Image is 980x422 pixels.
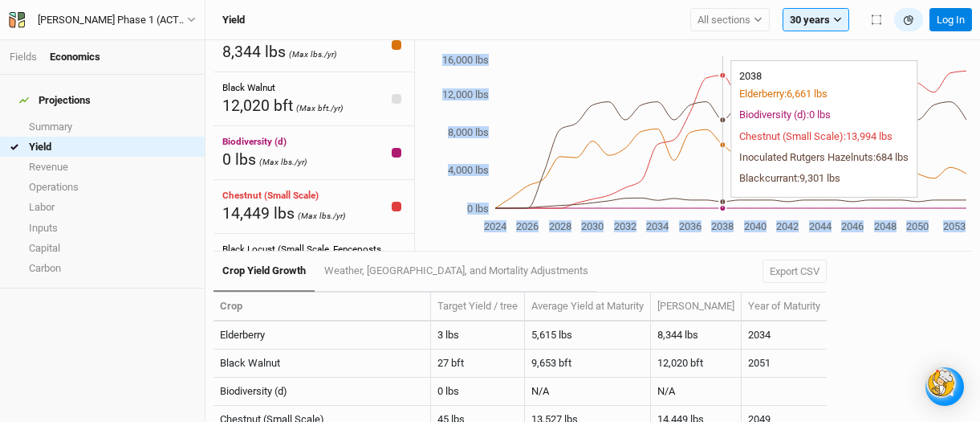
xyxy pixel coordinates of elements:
tspan: 2053 [943,220,966,232]
tspan: 2032 [614,220,636,232]
tspan: 2024 [484,220,507,232]
tspan: 16,000 lbs [442,54,489,66]
td: 2051 [742,350,827,378]
h3: Yield [222,14,245,27]
tspan: 2048 [874,220,897,232]
th: Crop [213,293,431,322]
tspan: 2036 [679,220,701,232]
td: 2034 [742,322,827,350]
button: Log In [929,8,972,32]
button: 30 years [783,8,849,32]
a: Weather, [GEOGRAPHIC_DATA], and Mortality Adjustments [315,252,596,290]
tspan: 8,000 lbs [448,126,489,138]
tspan: 4,000 lbs [448,164,489,176]
span: 0 lbs [222,150,256,169]
span: 12,020 bft [222,96,293,115]
button: [PERSON_NAME] Phase 1 (ACTIVE 2024) [8,11,197,29]
th: Average Yield at Maturity [525,293,651,322]
span: Biodiversity (d) [222,136,287,147]
tspan: 2030 [581,220,604,232]
span: Black Walnut [222,82,275,93]
span: All sections [697,12,750,28]
button: Export CSV [762,260,827,284]
tspan: 2038 [711,220,734,232]
span: (Max lbs./yr) [289,49,337,59]
td: 3 lbs [431,322,525,350]
span: Black Locust (Small Scale, Fenceposts Only) [222,244,381,268]
tspan: 2028 [549,220,571,232]
tspan: 2044 [809,220,832,232]
button: All sections [690,8,770,32]
tspan: 2050 [906,220,929,232]
span: 8,344 lbs [222,43,286,61]
tspan: 12,000 lbs [442,88,489,100]
a: Crop Yield Growth [213,252,315,292]
tspan: 2026 [516,220,539,232]
tspan: 2034 [646,220,669,232]
td: N/A [651,378,742,406]
td: 8,344 lbs [651,322,742,350]
td: 5,615 lbs [525,322,651,350]
tspan: 2040 [744,220,767,232]
div: [PERSON_NAME] Phase 1 (ACTIVE 2024) [38,12,187,28]
a: Fields [10,51,37,63]
div: Corbin Hill Phase 1 (ACTIVE 2024) [38,12,187,28]
td: 27 bft [431,350,525,378]
td: Elderberry [213,322,431,350]
span: 14,449 lbs [222,204,295,223]
div: Projections [19,94,91,107]
tspan: 0 lbs [467,203,489,215]
span: (Max lbs./yr) [259,157,307,167]
tspan: 2046 [841,220,864,232]
td: Black Walnut [213,350,431,378]
tspan: 2042 [776,220,799,232]
td: 9,653 bft [525,350,651,378]
td: N/A [525,378,651,406]
div: Economics [50,50,100,64]
span: (Max lbs./yr) [298,211,346,221]
th: Year of Maturity [742,293,827,322]
td: 0 lbs [431,378,525,406]
td: Biodiversity (d) [213,378,431,406]
td: 12,020 bft [651,350,742,378]
th: [PERSON_NAME] [651,293,742,322]
th: Target Yield / tree [431,293,525,322]
div: Open Intercom Messenger [925,367,964,406]
span: Chestnut (Small Scale) [222,190,319,201]
span: (Max bft./yr) [296,103,344,113]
